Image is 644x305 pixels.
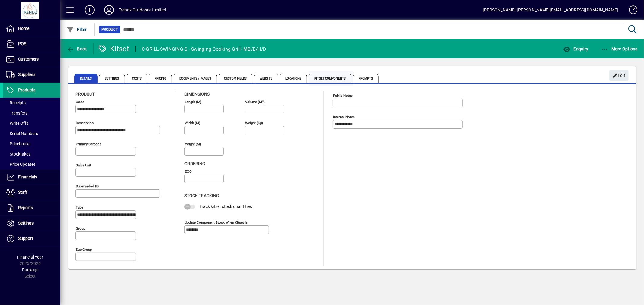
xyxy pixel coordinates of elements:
span: Receipts [6,100,26,105]
button: Enquiry [562,43,590,54]
span: Pricebooks [6,141,30,146]
a: Knowledge Base [624,1,636,21]
span: Costs [127,74,148,83]
span: Products [18,87,35,92]
span: Kitset Components [309,74,351,83]
a: Reports [3,200,60,215]
span: Back [67,46,87,51]
mat-label: Sub group [76,247,92,252]
span: Website [254,74,278,83]
span: Settings [99,74,125,83]
a: Serial Numbers [3,128,60,139]
a: Price Updates [3,159,60,169]
button: More Options [600,43,639,54]
span: POS [18,41,26,46]
app-page-header-button: Back [60,43,94,54]
span: Filter [67,27,87,32]
span: Enquiry [563,46,588,51]
button: Filter [65,24,88,35]
a: Support [3,231,60,246]
span: Write Offs [6,121,28,126]
span: Dimensions [184,92,210,96]
span: Track kitset stock quantities [200,204,252,209]
span: Support [18,236,33,241]
a: Receipts [3,98,60,108]
span: Home [18,26,29,31]
span: Staff [18,190,27,195]
div: [PERSON_NAME] [PERSON_NAME][EMAIL_ADDRESS][DOMAIN_NAME] [483,5,618,15]
button: Profile [99,5,119,15]
span: Stocktakes [6,152,30,156]
mat-label: Height (m) [185,142,201,146]
span: Suppliers [18,72,35,77]
span: Price Updates [6,162,36,167]
mat-label: Length (m) [185,100,201,104]
mat-label: Code [76,100,84,104]
a: POS [3,36,60,52]
button: Edit [609,70,629,81]
span: Ordering [184,161,205,166]
sup: 3 [262,99,264,102]
span: Stock Tracking [184,193,219,198]
mat-label: Primary barcode [76,142,101,146]
mat-label: Sales unit [76,163,91,167]
a: Home [3,21,60,36]
span: More Options [601,46,638,51]
mat-label: Weight (Kg) [245,121,263,125]
a: Pricebooks [3,139,60,149]
span: Serial Numbers [6,131,38,136]
mat-label: Internal Notes [333,115,355,119]
a: Customers [3,52,60,67]
span: Pricing [149,74,172,83]
a: Transfers [3,108,60,118]
div: C-GRILL-SWINGING-S - Swinging Cooking Grill- MB/B/H/D [142,44,266,54]
button: Back [65,43,88,54]
span: Customers [18,57,39,61]
span: Details [74,74,98,83]
span: Custom Fields [219,74,252,83]
span: Locations [280,74,307,83]
span: Transfers [6,111,27,115]
span: Documents / Images [174,74,217,83]
mat-label: Volume (m ) [245,100,265,104]
a: Stocktakes [3,149,60,159]
span: Edit [613,71,626,80]
span: Prompts [353,74,379,83]
span: Financial Year [17,255,43,259]
a: Financials [3,170,60,185]
button: Add [80,5,99,15]
mat-label: Superseded by [76,184,99,188]
span: Product [101,27,118,33]
mat-label: Public Notes [333,93,353,98]
span: Package [22,267,38,272]
div: Kitset [98,44,130,54]
span: Reports [18,205,33,210]
mat-label: Update component stock when kitset is [185,220,248,224]
mat-label: EOQ [185,169,192,174]
a: Staff [3,185,60,200]
mat-label: Description [76,121,94,125]
span: Product [75,92,95,96]
div: Trendz Outdoors Limited [119,5,166,15]
span: Financials [18,175,37,179]
a: Suppliers [3,67,60,82]
mat-label: Group [76,226,85,231]
mat-label: Type [76,205,83,209]
a: Settings [3,216,60,231]
span: Settings [18,221,34,225]
a: Write Offs [3,118,60,128]
mat-label: Width (m) [185,121,200,125]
